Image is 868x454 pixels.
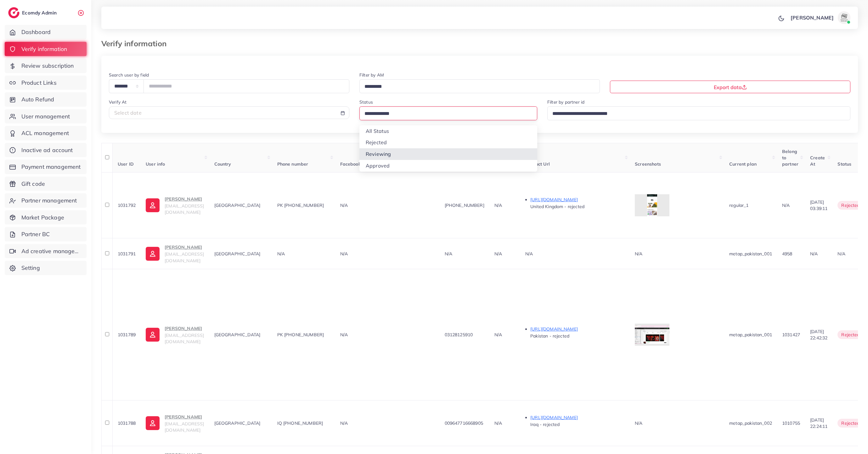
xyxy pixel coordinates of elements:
span: Product Links [21,79,57,87]
h2: Ecomdy Admin [22,10,58,16]
span: metap_pakistan_002 [729,420,772,426]
span: Facebook [340,161,361,167]
span: [EMAIL_ADDRESS][DOMAIN_NAME] [165,203,204,215]
span: User management [21,112,70,121]
a: Setting [5,261,87,275]
a: ACL management [5,126,87,140]
span: Ad creative management [21,247,82,255]
a: Partner management [5,193,87,208]
span: Partner BC [21,230,50,238]
a: Market Package [5,210,87,225]
img: ic-user-info.36bf1079.svg [146,247,160,261]
span: N/A [340,332,348,338]
a: [PERSON_NAME][EMAIL_ADDRESS][DOMAIN_NAME] [146,413,204,434]
div: Search for option [359,106,537,120]
label: Verify At [109,99,127,105]
span: [DATE] 22:42:32 [810,329,827,341]
span: Review subscription [21,62,74,70]
label: Status [359,99,373,105]
span: 4958 [782,251,792,257]
span: Current plan [729,161,757,167]
div: Search for option [359,79,600,93]
span: N/A [494,332,502,338]
span: N/A [635,251,642,257]
label: Filter by AM [359,72,384,78]
span: [GEOGRAPHIC_DATA] [214,202,261,208]
span: N/A [340,202,348,208]
a: Inactive ad account [5,143,87,157]
img: img uploaded [647,194,657,216]
button: Export data [610,81,850,93]
a: Review subscription [5,59,87,73]
span: 1031792 [118,202,136,208]
input: Search for option [362,82,592,92]
span: User ID [118,161,134,167]
p: [PERSON_NAME] [791,14,834,21]
img: ic-user-info.36bf1079.svg [146,328,160,342]
span: N/A [494,202,502,208]
span: 03128125910 [445,332,473,338]
span: N/A [635,420,642,426]
a: Product Links [5,76,87,90]
span: Inactive ad account [21,146,73,154]
span: United Kingdom - rejected [530,204,584,209]
span: Belong to partner [782,149,798,167]
input: Search for option [550,109,842,119]
span: Screenshots [635,161,661,167]
a: Dashboard [5,25,87,39]
span: Select date [114,110,142,116]
a: Partner BC [5,227,87,241]
span: N/A [340,251,348,257]
p: [URL][DOMAIN_NAME] [530,325,625,333]
span: metap_pakistan_001 [729,332,772,338]
span: IQ [PHONE_NUMBER] [277,420,323,426]
span: N/A [494,420,502,426]
input: Search for option [362,109,529,119]
a: [PERSON_NAME]avatar [787,11,853,24]
span: metap_pakistan_001 [729,251,772,257]
span: [DATE] 22:24:11 [810,417,827,429]
span: PK [PHONE_NUMBER] [277,202,324,208]
a: [PERSON_NAME][EMAIL_ADDRESS][DOMAIN_NAME] [146,195,204,216]
span: rejected [837,419,863,428]
span: Iraq - rejected [530,422,560,427]
li: Approved [359,160,537,172]
span: N/A [445,251,452,257]
span: Gift code [21,180,45,188]
span: rejected [837,201,863,210]
img: img uploaded [635,326,669,344]
span: PK [PHONE_NUMBER] [277,332,324,338]
span: N/A [837,251,845,257]
img: logo [8,7,20,18]
span: Status [837,161,851,167]
a: Payment management [5,160,87,174]
span: [EMAIL_ADDRESS][DOMAIN_NAME] [165,251,204,263]
span: N/A [525,251,533,257]
img: ic-user-info.36bf1079.svg [146,198,160,212]
span: N/A [494,251,502,257]
span: Phone number [277,161,308,167]
span: Partner management [21,196,77,205]
span: regular_1 [729,202,748,208]
span: rejected [837,330,863,339]
li: Reviewing [359,148,537,160]
span: Pakistan - rejected [530,333,569,339]
li: Rejected [359,137,537,148]
label: Search user by field [109,72,149,78]
span: [EMAIL_ADDRESS][DOMAIN_NAME] [165,421,204,433]
span: Product Url [525,161,550,167]
span: [EMAIL_ADDRESS][DOMAIN_NAME] [165,332,204,344]
span: Dashboard [21,28,51,36]
span: 1031788 [118,420,136,426]
span: 009647716668905 [445,420,483,426]
span: [PHONE_NUMBER] [445,202,484,208]
p: [PERSON_NAME] [165,195,204,203]
a: User management [5,109,87,124]
span: ACL management [21,129,69,137]
span: N/A [340,420,348,426]
span: Country [214,161,231,167]
span: 1010755 [782,420,800,426]
p: [PERSON_NAME] [165,325,204,332]
label: Filter by partner id [547,99,584,105]
span: Export data [714,84,747,90]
